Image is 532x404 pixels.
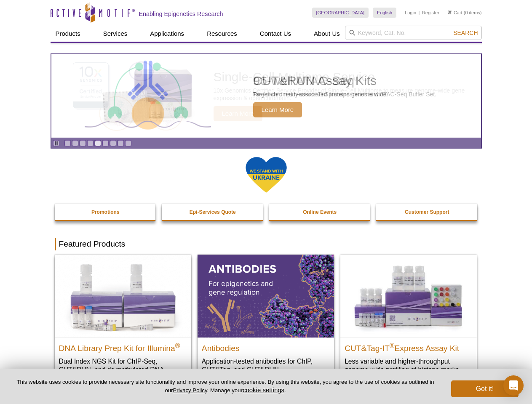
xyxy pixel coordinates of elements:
img: DNA Library Prep Kit for Illumina [55,255,191,337]
div: Open Intercom Messenger [503,375,524,396]
button: Search [451,29,480,37]
sup: ® [390,342,395,349]
img: All Antibodies [198,255,334,337]
p: Pre-loaded ready-to-use Tn5 transposomes and ATAC-Seq Buffer Set. [253,90,437,98]
a: Go to slide 4 [87,140,94,146]
a: Contact Us [255,26,296,42]
a: About Us [309,26,345,42]
li: | [419,8,420,18]
a: Services [98,26,133,42]
p: This website uses cookies to provide necessary site functionality and improve your online experie... [13,378,437,394]
a: English [373,8,396,18]
strong: Online Events [303,209,337,215]
h2: Enabling Epigenetics Research [139,10,223,18]
a: Go to slide 7 [110,140,116,146]
a: Register [422,10,439,16]
a: Login [405,10,416,16]
a: Active Motif Kit photo 96-well ATAC-Seq Pre-loaded ready-to-use Tn5 transposomes and ATAC-Seq Buf... [51,54,481,138]
a: CUT&Tag-IT® Express Assay Kit CUT&Tag-IT®Express Assay Kit Less variable and higher-throughput ge... [340,255,477,382]
li: (0 items) [448,8,482,18]
img: We Stand With Ukraine [245,156,287,194]
button: Got it! [451,380,519,397]
button: cookie settings [243,386,284,393]
sup: ® [175,342,180,349]
a: Products [51,26,86,42]
h2: Featured Products [55,238,478,250]
a: Cart [448,10,462,16]
a: Go to slide 1 [64,140,71,146]
a: Resources [202,26,242,42]
a: Promotions [55,204,157,220]
span: Search [453,29,478,36]
img: CUT&Tag-IT® Express Assay Kit [340,255,477,337]
p: Less variable and higher-throughput genome-wide profiling of histone marks​. [345,357,473,374]
a: Toggle autoplay [53,140,59,146]
h2: 96-well ATAC-Seq [253,74,437,87]
a: Go to slide 9 [125,140,131,146]
p: Application-tested antibodies for ChIP, CUT&Tag, and CUT&RUN. [202,357,330,374]
a: Go to slide 8 [118,140,124,146]
a: Online Events [269,204,371,220]
p: Dual Index NGS Kit for ChIP-Seq, CUT&RUN, and ds methylated DNA assays. [59,357,187,383]
span: Learn More [253,102,302,117]
a: All Antibodies Antibodies Application-tested antibodies for ChIP, CUT&Tag, and CUT&RUN. [198,255,334,382]
strong: Customer Support [405,209,449,215]
a: Go to slide 5 [95,140,101,146]
img: Active Motif Kit photo [95,64,201,128]
a: [GEOGRAPHIC_DATA] [312,8,369,18]
strong: Promotions [91,209,120,215]
a: Epi-Services Quote [162,204,264,220]
input: Keyword, Cat. No. [345,26,482,40]
article: 96-well ATAC-Seq [51,54,481,138]
a: Go to slide 3 [80,140,86,146]
strong: Epi-Services Quote [190,209,236,215]
a: DNA Library Prep Kit for Illumina DNA Library Prep Kit for Illumina® Dual Index NGS Kit for ChIP-... [55,255,191,391]
a: Applications [145,26,189,42]
img: Your Cart [448,10,452,14]
h2: CUT&Tag-IT Express Assay Kit [345,340,473,353]
a: Go to slide 2 [72,140,78,146]
h2: DNA Library Prep Kit for Illumina [59,340,187,353]
h2: Antibodies [202,340,330,353]
a: Go to slide 6 [102,140,109,146]
a: Customer Support [376,204,478,220]
a: Privacy Policy [173,387,207,393]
